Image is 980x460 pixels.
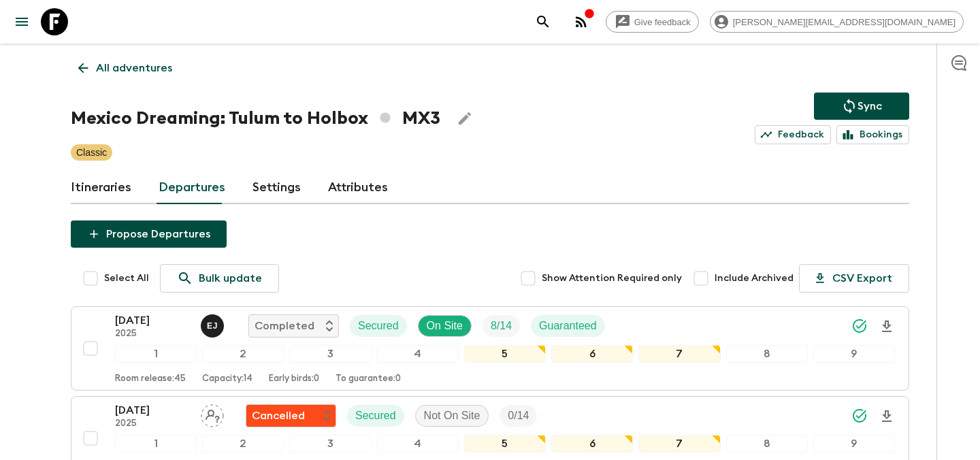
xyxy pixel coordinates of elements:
[76,146,107,159] p: Classic
[638,435,720,453] div: 7
[606,11,699,33] a: Give feedback
[638,345,720,363] div: 7
[202,345,284,363] div: 2
[71,171,131,204] a: Itineraries
[328,171,388,204] a: Attributes
[725,17,963,27] span: [PERSON_NAME][EMAIL_ADDRESS][DOMAIN_NAME]
[336,374,401,384] p: To guarantee: 0
[8,8,35,35] button: menu
[627,17,698,27] span: Give feedback
[255,318,314,334] p: Completed
[269,374,319,384] p: Early birds: 0
[199,270,262,286] p: Bulk update
[508,408,529,424] p: 0 / 14
[424,408,480,424] p: Not On Site
[350,315,407,337] div: Secured
[355,408,396,424] p: Secured
[104,272,149,285] span: Select All
[418,315,472,337] div: On Site
[115,435,197,453] div: 1
[551,345,633,363] div: 6
[115,374,186,384] p: Room release: 45
[813,345,895,363] div: 9
[715,272,794,285] span: Include Archived
[115,312,190,329] p: [DATE]
[115,418,190,429] p: 2025
[491,318,512,334] p: 8 / 14
[464,435,546,453] div: 5
[160,264,279,293] a: Bulk update
[159,171,225,204] a: Departures
[115,402,190,418] p: [DATE]
[483,315,520,337] div: Trip Fill
[252,171,301,204] a: Settings
[857,98,882,114] p: Sync
[71,54,180,82] a: All adventures
[464,345,546,363] div: 5
[879,408,895,425] svg: Download Onboarding
[539,318,597,334] p: Guaranteed
[96,60,172,76] p: All adventures
[347,405,404,427] div: Secured
[201,408,224,419] span: Assign pack leader
[851,318,868,334] svg: Synced Successfully
[710,11,964,33] div: [PERSON_NAME][EMAIL_ADDRESS][DOMAIN_NAME]
[879,318,895,335] svg: Download Onboarding
[71,306,909,391] button: [DATE]2025Erhard Jr Vande Wyngaert de la TorreCompletedSecuredOn SiteTrip FillGuaranteed123456789...
[836,125,909,144] a: Bookings
[246,404,336,427] div: Flash Pack cancellation
[202,374,252,384] p: Capacity: 14
[542,272,682,285] span: Show Attention Required only
[202,435,284,453] div: 2
[358,318,399,334] p: Secured
[500,405,537,427] div: Trip Fill
[529,8,557,35] button: search adventures
[813,435,895,453] div: 9
[71,220,227,248] button: Propose Departures
[755,125,831,144] a: Feedback
[551,435,633,453] div: 6
[201,318,227,329] span: Erhard Jr Vande Wyngaert de la Torre
[451,105,478,132] button: Edit Adventure Title
[377,345,459,363] div: 4
[851,408,868,424] svg: Synced Successfully
[427,318,463,334] p: On Site
[726,435,808,453] div: 8
[814,93,909,120] button: Sync adventure departures to the booking engine
[252,408,305,424] p: Cancelled
[71,105,440,132] h1: Mexico Dreaming: Tulum to Holbox MX3
[289,345,371,363] div: 3
[115,329,190,340] p: 2025
[115,345,197,363] div: 1
[415,405,489,427] div: Not On Site
[799,264,909,293] button: CSV Export
[726,345,808,363] div: 8
[377,435,459,453] div: 4
[289,435,371,453] div: 3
